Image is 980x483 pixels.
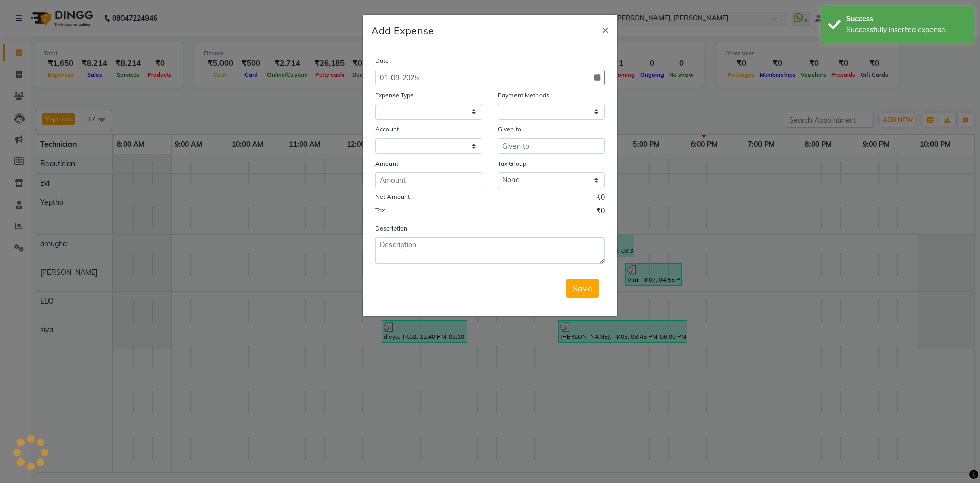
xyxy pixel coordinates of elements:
span: ₹0 [596,205,605,219]
span: ₹0 [596,192,605,205]
label: Tax [375,205,385,215]
label: Payment Methods [498,90,549,100]
label: Tax Group [498,159,526,168]
input: Amount [375,172,482,188]
div: Success [846,14,966,25]
label: Expense Type [375,90,414,100]
label: Given to [498,125,521,134]
button: Save [566,279,599,298]
span: × [602,21,609,37]
h5: Add Expense [371,23,434,38]
span: Save [573,283,592,293]
label: Account [375,125,399,134]
input: Given to [498,138,605,154]
div: Successfully inserted expense. [846,25,966,35]
label: Amount [375,159,398,168]
label: Description [375,224,407,233]
button: Close [594,15,617,43]
label: Net Amount [375,192,410,201]
label: Date [375,56,389,65]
